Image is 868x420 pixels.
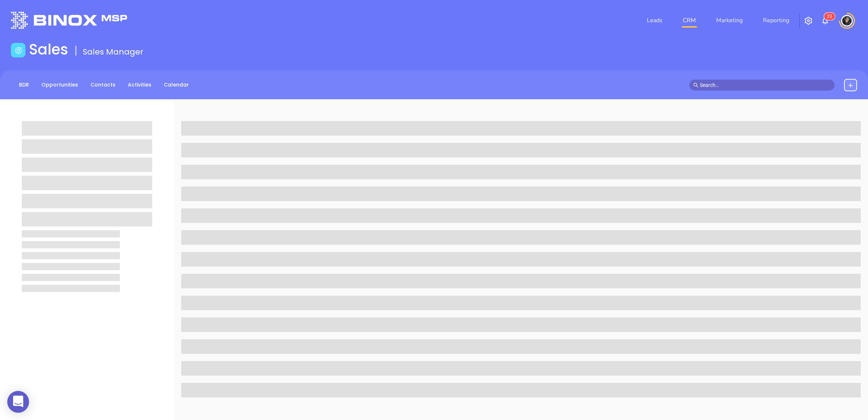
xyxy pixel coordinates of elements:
span: 2 [827,14,830,19]
span: search [693,83,698,88]
a: Contacts [86,79,120,91]
a: Opportunities [37,79,82,91]
a: Leads [644,13,665,28]
img: logo [11,12,127,29]
img: iconNotification [821,16,830,25]
input: Search… [700,81,831,89]
a: Activities [123,79,156,91]
a: BDR [15,79,33,91]
span: 3 [830,14,832,19]
a: Reporting [760,13,792,28]
a: CRM [680,13,699,28]
a: Marketing [713,13,746,28]
img: user [841,15,853,27]
sup: 23 [824,13,835,20]
span: Sales Manager [83,46,143,57]
a: Calendar [159,79,193,91]
h1: Sales [29,41,68,58]
img: iconSetting [804,16,813,25]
